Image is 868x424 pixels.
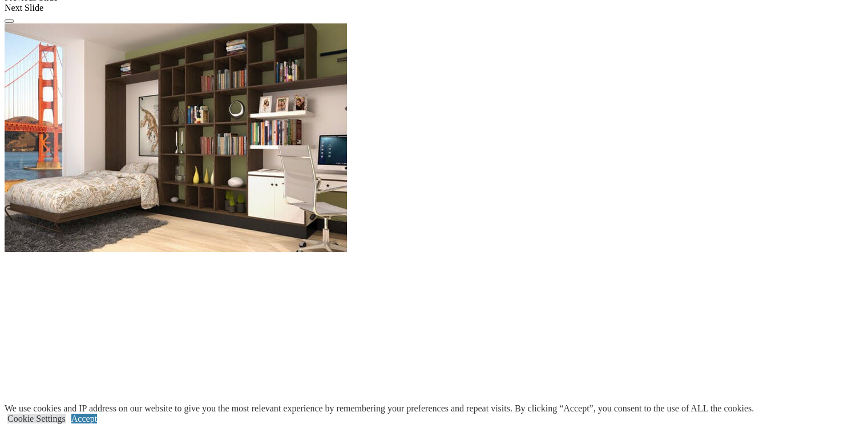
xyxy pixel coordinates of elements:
button: Click here to pause slide show [5,19,14,23]
div: We use cookies and IP address on our website to give you the most relevant experience by remember... [5,403,754,414]
a: Accept [71,414,97,423]
a: Cookie Settings [7,414,66,423]
div: Next Slide [5,3,863,13]
img: Banner for mobile view [5,23,347,252]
